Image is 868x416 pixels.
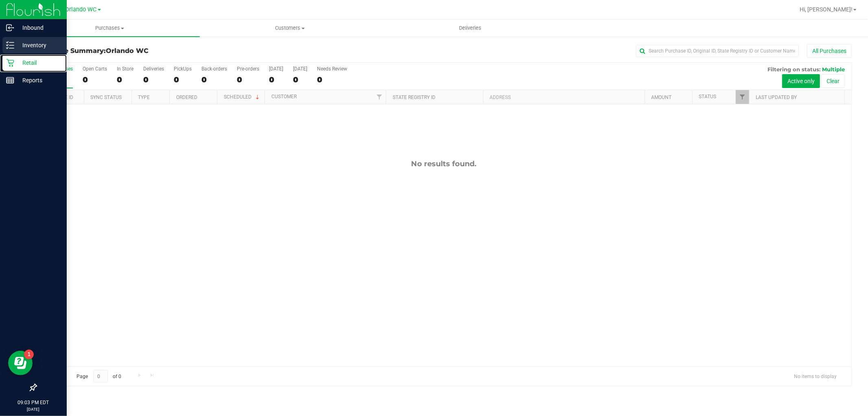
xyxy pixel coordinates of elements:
[4,406,63,412] p: [DATE]
[70,370,128,383] span: Page of 0
[822,66,845,73] span: Multiple
[20,20,200,37] a: Purchases
[767,66,820,73] span: Filtering on status:
[6,59,14,67] inline-svg: Retail
[782,74,820,88] button: Active only
[800,6,853,13] span: Hi, [PERSON_NAME]!
[174,75,192,84] div: 0
[317,66,347,72] div: Needs Review
[4,399,63,406] p: 09:03 PM EDT
[237,66,259,72] div: Pre-orders
[636,45,799,57] input: Search Purchase ID, Original ID, State Registry ID or Customer Name...
[787,370,843,382] span: No items to display
[269,75,283,84] div: 0
[448,24,492,32] span: Deliveries
[24,350,34,359] iframe: Resource center unread badge
[736,90,749,104] a: Filter
[83,66,107,72] div: Open Carts
[224,94,261,100] a: Scheduled
[271,94,297,99] a: Customer
[380,20,560,37] a: Deliveries
[36,47,308,55] h3: Purchase Summary:
[8,351,33,375] iframe: Resource center
[756,95,797,100] a: Last Updated By
[83,75,107,84] div: 0
[201,75,227,84] div: 0
[200,24,380,32] span: Customers
[117,66,133,72] div: In Store
[20,24,200,32] span: Purchases
[699,94,716,99] a: Status
[36,159,851,168] div: No results found.
[293,66,307,72] div: [DATE]
[14,23,63,33] p: Inbound
[143,75,164,84] div: 0
[237,75,259,84] div: 0
[14,40,63,50] p: Inventory
[143,66,164,72] div: Deliveries
[393,95,435,100] a: State Registry ID
[106,47,149,55] span: Orlando WC
[821,74,845,88] button: Clear
[372,90,386,104] a: Filter
[176,95,197,100] a: Ordered
[269,66,283,72] div: [DATE]
[174,66,192,72] div: PickUps
[6,41,14,49] inline-svg: Inventory
[6,24,14,32] inline-svg: Inbound
[138,95,150,100] a: Type
[293,75,307,84] div: 0
[90,95,122,100] a: Sync Status
[117,75,133,84] div: 0
[14,58,63,68] p: Retail
[66,6,97,13] span: Orlando WC
[317,75,347,84] div: 0
[200,20,380,37] a: Customers
[201,66,227,72] div: Back-orders
[651,95,671,100] a: Amount
[6,76,14,84] inline-svg: Reports
[483,90,645,104] th: Address
[807,44,852,58] button: All Purchases
[14,75,63,85] p: Reports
